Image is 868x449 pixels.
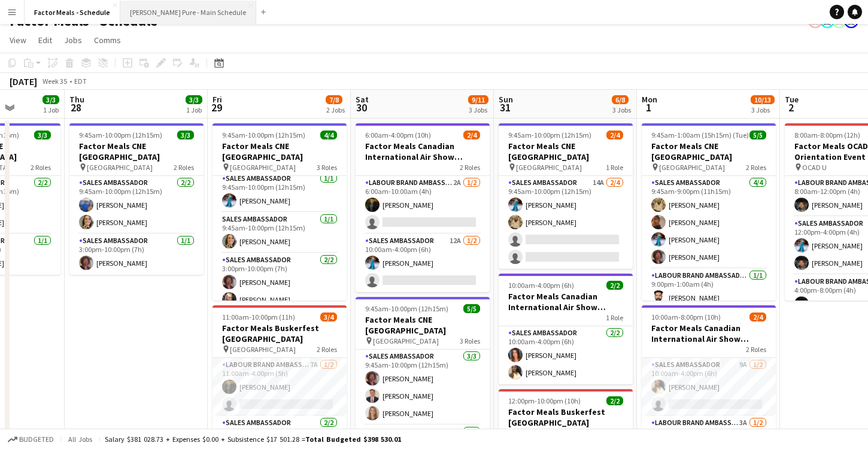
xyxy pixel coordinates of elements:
[31,163,51,172] span: 2 Roles
[5,32,31,48] a: View
[365,131,431,139] span: 6:00am-4:00pm (10h)
[66,435,95,444] span: All jobs
[25,1,120,24] button: Factor Meals - Schedule
[186,95,202,104] span: 3/3
[356,141,490,162] h3: Factor Meals Canadian International Air Show [GEOGRAPHIC_DATA]
[34,32,57,48] a: Edit
[751,105,774,114] div: 3 Jobs
[34,131,51,139] span: 3/3
[59,32,87,48] a: Jobs
[642,323,776,344] h3: Factor Meals Canadian International Air Show [GEOGRAPHIC_DATA]
[746,163,766,172] span: 2 Roles
[320,131,337,139] span: 4/4
[222,131,305,139] span: 9:45am-10:00pm (12h15m)
[326,105,345,114] div: 2 Jobs
[69,94,84,105] span: Thu
[356,123,490,292] app-job-card: 6:00am-4:00pm (10h)2/4Factor Meals Canadian International Air Show [GEOGRAPHIC_DATA]2 RolesLabour...
[497,101,513,114] span: 31
[177,131,194,139] span: 3/3
[6,433,56,446] button: Budgeted
[785,94,799,105] span: Tue
[642,269,776,310] app-card-role: Labour Brand Ambassadors1/19:00pm-1:00am (4h)[PERSON_NAME]
[463,304,480,313] span: 5/5
[499,94,513,105] span: Sun
[213,94,222,105] span: Fri
[213,323,347,344] h3: Factor Meals Buskerfest [GEOGRAPHIC_DATA]
[499,123,633,269] app-job-card: 9:45am-10:00pm (12h15m)2/4Factor Meals CNE [GEOGRAPHIC_DATA] [GEOGRAPHIC_DATA]1 RoleSales Ambassa...
[460,336,480,345] span: 3 Roles
[213,172,347,213] app-card-role: Sales Ambassador1/19:45am-10:00pm (12h15m)[PERSON_NAME]
[94,35,121,45] span: Comms
[606,396,623,405] span: 2/2
[612,105,631,114] div: 3 Jobs
[373,336,439,345] span: [GEOGRAPHIC_DATA]
[508,131,591,139] span: 9:45am-10:00pm (12h15m)
[606,281,623,290] span: 2/2
[642,123,776,301] div: 9:45am-1:00am (15h15m) (Tue)5/5Factor Meals CNE [GEOGRAPHIC_DATA] [GEOGRAPHIC_DATA]2 RolesSales A...
[211,101,222,114] span: 29
[354,101,369,114] span: 30
[222,313,295,321] span: 11:00am-10:00pm (11h)
[320,313,337,321] span: 3/4
[317,163,337,172] span: 3 Roles
[508,396,581,405] span: 12:00pm-10:00pm (10h)
[606,131,623,139] span: 2/4
[463,131,480,139] span: 2/4
[69,123,204,275] app-job-card: 9:45am-10:00pm (12h15m)3/3Factor Meals CNE [GEOGRAPHIC_DATA] [GEOGRAPHIC_DATA]2 RolesSales Ambass...
[40,77,69,86] span: Week 35
[356,350,490,425] app-card-role: Sales Ambassador3/39:45am-10:00pm (12h15m)[PERSON_NAME][PERSON_NAME][PERSON_NAME]
[794,131,860,139] span: 8:00am-8:00pm (12h)
[10,35,26,45] span: View
[69,234,204,275] app-card-role: Sales Ambassador1/13:00pm-10:00pm (7h)[PERSON_NAME]
[642,141,776,162] h3: Factor Meals CNE [GEOGRAPHIC_DATA]
[19,435,54,444] span: Budgeted
[751,95,775,104] span: 10/13
[651,131,749,139] span: 9:45am-1:00am (15h15m) (Tue)
[186,105,202,114] div: 1 Job
[356,314,490,336] h3: Factor Meals CNE [GEOGRAPHIC_DATA]
[305,435,401,444] span: Total Budgeted $398 530.01
[64,35,82,45] span: Jobs
[642,176,776,269] app-card-role: Sales Ambassador4/49:45am-9:00pm (11h15m)[PERSON_NAME][PERSON_NAME][PERSON_NAME][PERSON_NAME]
[174,163,194,172] span: 2 Roles
[230,163,296,172] span: [GEOGRAPHIC_DATA]
[356,176,490,234] app-card-role: Labour Brand Ambassadors2A1/26:00am-10:00am (4h)[PERSON_NAME]
[317,345,337,354] span: 2 Roles
[499,176,633,269] app-card-role: Sales Ambassador14A2/49:45am-10:00pm (12h15m)[PERSON_NAME][PERSON_NAME]
[69,176,204,234] app-card-role: Sales Ambassador2/29:45am-10:00pm (12h15m)[PERSON_NAME][PERSON_NAME]
[105,435,401,444] div: Salary $381 028.73 + Expenses $0.00 + Subsistence $17 501.28 =
[365,304,448,313] span: 9:45am-10:00pm (12h15m)
[468,95,488,104] span: 9/11
[802,163,827,172] span: OCAD U
[356,234,490,292] app-card-role: Sales Ambassador12A1/210:00am-4:00pm (6h)[PERSON_NAME]
[68,101,84,114] span: 28
[10,75,37,87] div: [DATE]
[499,274,633,384] app-job-card: 10:00am-4:00pm (6h)2/2Factor Meals Canadian International Air Show [GEOGRAPHIC_DATA]1 RoleSales A...
[326,95,342,104] span: 7/8
[230,345,296,354] span: [GEOGRAPHIC_DATA]
[213,253,347,311] app-card-role: Sales Ambassador2/23:00pm-10:00pm (7h)[PERSON_NAME][PERSON_NAME]
[79,131,162,139] span: 9:45am-10:00pm (12h15m)
[640,101,657,114] span: 1
[659,163,725,172] span: [GEOGRAPHIC_DATA]
[783,101,799,114] span: 2
[508,281,574,290] span: 10:00am-4:00pm (6h)
[606,163,623,172] span: 1 Role
[606,313,623,322] span: 1 Role
[89,32,126,48] a: Comms
[87,163,153,172] span: [GEOGRAPHIC_DATA]
[69,141,204,162] h3: Factor Meals CNE [GEOGRAPHIC_DATA]
[38,35,52,45] span: Edit
[749,131,766,139] span: 5/5
[120,1,256,24] button: [PERSON_NAME] Pure - Main Schedule
[43,95,59,104] span: 3/3
[642,358,776,416] app-card-role: Sales Ambassador9A1/210:00am-4:00pm (6h)[PERSON_NAME]
[43,105,59,114] div: 1 Job
[516,163,582,172] span: [GEOGRAPHIC_DATA]
[213,123,347,301] app-job-card: 9:45am-10:00pm (12h15m)4/4Factor Meals CNE [GEOGRAPHIC_DATA] [GEOGRAPHIC_DATA]3 RolesSales Ambass...
[499,141,633,162] h3: Factor Meals CNE [GEOGRAPHIC_DATA]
